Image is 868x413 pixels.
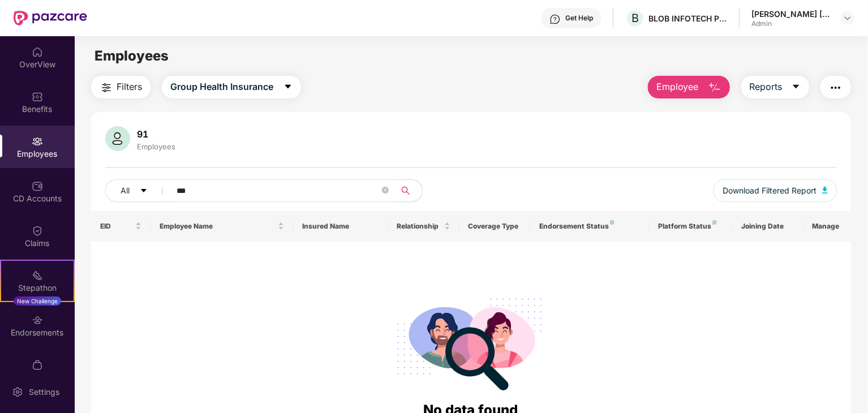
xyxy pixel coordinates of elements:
img: svg+xml;base64,PHN2ZyB4bWxucz0iaHR0cDovL3d3dy53My5vcmcvMjAwMC9zdmciIHhtbG5zOnhsaW5rPSJodHRwOi8vd3... [708,81,721,94]
div: Employees [135,142,178,151]
img: svg+xml;base64,PHN2ZyB4bWxucz0iaHR0cDovL3d3dy53My5vcmcvMjAwMC9zdmciIHdpZHRoPSIyNCIgaGVpZ2h0PSIyNC... [829,81,843,94]
div: Endorsement Status [539,222,640,231]
span: All [121,184,130,197]
div: 91 [135,128,178,140]
button: Group Health Insurancecaret-down [162,76,301,98]
span: Group Health Insurance [170,80,273,94]
button: Allcaret-down [105,179,174,202]
div: BLOB INFOTECH PVT LTD [648,13,728,24]
span: Download Filtered Report [723,184,817,197]
img: svg+xml;base64,PHN2ZyB4bWxucz0iaHR0cDovL3d3dy53My5vcmcvMjAwMC9zdmciIHhtbG5zOnhsaW5rPSJodHRwOi8vd3... [105,126,130,151]
th: Employee Name [151,211,293,242]
span: B [631,11,639,25]
button: Download Filtered Report [714,179,837,202]
div: Platform Status [658,222,723,231]
button: search [394,179,423,202]
img: svg+xml;base64,PHN2ZyB4bWxucz0iaHR0cDovL3d3dy53My5vcmcvMjAwMC9zdmciIHdpZHRoPSIyNCIgaGVpZ2h0PSIyNC... [100,81,113,94]
img: svg+xml;base64,PHN2ZyBpZD0iSG9tZSIgeG1sbnM9Imh0dHA6Ly93d3cudzMub3JnLzIwMDAvc3ZnIiB3aWR0aD0iMjAiIG... [32,46,43,58]
div: Admin [751,19,831,28]
img: svg+xml;base64,PHN2ZyBpZD0iSGVscC0zMngzMiIgeG1sbnM9Imh0dHA6Ly93d3cudzMub3JnLzIwMDAvc3ZnIiB3aWR0aD... [549,14,561,25]
span: Employees [94,48,169,64]
img: svg+xml;base64,PHN2ZyBpZD0iQ0RfQWNjb3VudHMiIGRhdGEtbmFtZT0iQ0QgQWNjb3VudHMiIHhtbG5zPSJodHRwOi8vd3... [32,180,43,192]
span: Employee Name [160,222,276,231]
img: svg+xml;base64,PHN2ZyBpZD0iRW1wbG95ZWVzIiB4bWxucz0iaHR0cDovL3d3dy53My5vcmcvMjAwMC9zdmciIHdpZHRoPS... [32,136,43,147]
th: Joining Date [732,211,803,242]
div: Settings [25,386,63,398]
th: Manage [803,211,851,242]
span: close-circle [382,187,389,193]
span: Filters [117,80,142,94]
div: [PERSON_NAME] [PERSON_NAME] [PERSON_NAME] Devi [751,8,831,19]
img: svg+xml;base64,PHN2ZyBpZD0iTXlfT3JkZXJzIiBkYXRhLW5hbWU9Ik15IE9yZGVycyIgeG1sbnM9Imh0dHA6Ly93d3cudz... [32,359,43,371]
span: EID [100,222,133,231]
span: caret-down [792,82,801,92]
img: svg+xml;base64,PHN2ZyB4bWxucz0iaHR0cDovL3d3dy53My5vcmcvMjAwMC9zdmciIHdpZHRoPSIyMSIgaGVpZ2h0PSIyMC... [32,270,43,281]
button: Reportscaret-down [741,76,809,98]
img: svg+xml;base64,PHN2ZyB4bWxucz0iaHR0cDovL3d3dy53My5vcmcvMjAwMC9zdmciIHhtbG5zOnhsaW5rPSJodHRwOi8vd3... [822,187,828,193]
th: Relationship [388,211,459,242]
img: svg+xml;base64,PHN2ZyBpZD0iRHJvcGRvd24tMzJ4MzIiIHhtbG5zPSJodHRwOi8vd3d3LnczLm9yZy8yMDAwL3N2ZyIgd2... [843,14,852,23]
th: Coverage Type [459,211,531,242]
img: svg+xml;base64,PHN2ZyBpZD0iQmVuZWZpdHMiIHhtbG5zPSJodHRwOi8vd3d3LnczLm9yZy8yMDAwL3N2ZyIgd2lkdGg9Ij... [32,91,43,102]
img: svg+xml;base64,PHN2ZyBpZD0iQ2xhaW0iIHhtbG5zPSJodHRwOi8vd3d3LnczLm9yZy8yMDAwL3N2ZyIgd2lkdGg9IjIwIi... [32,225,43,236]
div: Get Help [565,14,593,23]
img: svg+xml;base64,PHN2ZyBpZD0iU2V0dGluZy0yMHgyMCIgeG1sbnM9Imh0dHA6Ly93d3cudzMub3JnLzIwMDAvc3ZnIiB3aW... [12,386,23,398]
span: close-circle [382,186,389,196]
th: Insured Name [293,211,388,242]
span: caret-down [140,187,148,196]
span: Relationship [397,222,442,231]
img: svg+xml;base64,PHN2ZyB4bWxucz0iaHR0cDovL3d3dy53My5vcmcvMjAwMC9zdmciIHdpZHRoPSIyODgiIGhlaWdodD0iMj... [389,285,552,399]
span: Employee [656,80,699,94]
img: svg+xml;base64,PHN2ZyB4bWxucz0iaHR0cDovL3d3dy53My5vcmcvMjAwMC9zdmciIHdpZHRoPSI4IiBoZWlnaHQ9IjgiIH... [712,220,717,225]
button: Filters [91,76,151,98]
img: New Pazcare Logo [14,11,87,25]
th: EID [91,211,151,242]
span: search [394,186,416,195]
img: svg+xml;base64,PHN2ZyB4bWxucz0iaHR0cDovL3d3dy53My5vcmcvMjAwMC9zdmciIHdpZHRoPSI4IiBoZWlnaHQ9IjgiIH... [610,220,615,225]
span: caret-down [283,82,293,92]
div: New Challenge [14,296,61,306]
button: Employee [648,76,730,98]
img: svg+xml;base64,PHN2ZyBpZD0iRW5kb3JzZW1lbnRzIiB4bWxucz0iaHR0cDovL3d3dy53My5vcmcvMjAwMC9zdmciIHdpZH... [32,315,43,326]
span: Reports [750,80,783,94]
div: Stepathon [1,282,74,294]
